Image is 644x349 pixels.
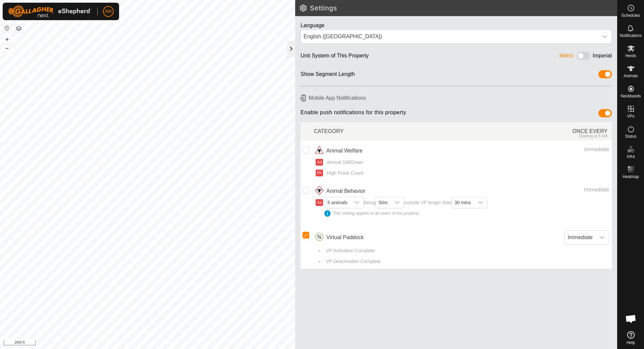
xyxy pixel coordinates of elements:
[324,247,375,254] span: VP Activation Complete
[154,340,174,346] a: Contact Us
[326,187,366,195] span: Animal Behavior
[325,197,350,208] span: 5 animals
[618,329,644,347] a: Help
[595,231,609,244] div: dropdown trigger
[625,134,636,138] span: Status
[314,145,325,156] img: animal welfare icon
[105,8,112,15] span: RR
[621,94,641,98] span: Neckbands
[598,30,611,43] div: dropdown trigger
[298,92,614,104] h6: Mobile App Notifications
[350,197,364,208] div: dropdown trigger
[314,124,463,138] div: CATEGORY
[326,147,363,155] span: Animal Welfare
[559,52,574,62] div: Metric
[8,5,92,17] img: Gallagher Logo
[593,52,612,62] div: Imperial
[3,24,11,32] button: Reset Map
[474,197,487,208] div: dropdown trigger
[624,74,638,78] span: Animals
[299,4,617,12] h2: Settings
[324,210,487,217] div: This setting applies to all users of the property
[621,309,641,329] div: Open chat
[301,70,355,81] div: Show Segment Length
[625,54,636,58] span: Herds
[324,200,487,217] span: being outside VP longer than
[452,197,474,208] span: 30 mins
[324,258,381,265] span: VP Deactivation Complete
[304,33,595,41] div: English ([GEOGRAPHIC_DATA])
[314,232,325,243] img: virtual paddocks icon
[301,52,369,62] div: Unit System of This Property
[627,155,635,159] span: Infra
[376,197,390,208] span: 50m
[324,159,363,166] span: Animal Still/Down
[486,145,609,154] div: Immediate
[301,109,406,120] span: Enable push notifications for this property
[301,21,612,30] div: Language
[324,170,363,177] span: High Pulse Count
[463,124,612,138] div: ONCE EVERY
[623,175,639,179] span: Heatmap
[565,231,595,244] span: Immediate
[15,25,23,33] button: Map Layers
[301,30,598,43] span: English (US)
[121,340,146,346] a: Privacy Policy
[3,44,11,52] button: –
[390,197,404,208] div: dropdown trigger
[627,114,634,118] span: VPs
[316,170,323,176] button: Ph
[326,233,364,242] span: Virtual Paddock
[314,186,325,197] img: animal behavior icon
[486,186,609,194] div: Immediate
[3,35,11,43] button: +
[620,34,642,38] span: Notifications
[316,199,323,206] button: Ae
[621,13,640,17] span: Schedules
[316,159,323,166] button: Ad
[627,341,635,345] span: Help
[463,134,607,138] div: Starting at 6 AM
